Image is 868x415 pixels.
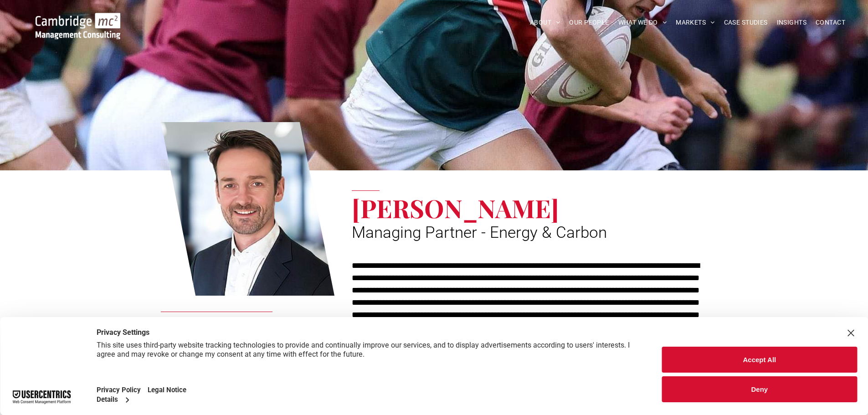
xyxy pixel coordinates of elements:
a: Pete Nisbet | Managing Partner - Energy & Carbon [161,121,335,297]
a: Your Business Transformed | Cambridge Management Consulting [36,14,120,24]
img: Go to Homepage [36,13,120,39]
a: ABOUT [525,15,565,30]
span: Managing Partner - Energy & Carbon [352,223,607,242]
a: CONTACT [811,15,850,30]
a: WHAT WE DO [614,15,672,30]
a: MARKETS [671,15,719,30]
a: INSIGHTS [772,15,811,30]
a: OUR PEOPLE [565,15,613,30]
span: [PERSON_NAME] [352,191,559,225]
a: CASE STUDIES [719,15,772,30]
